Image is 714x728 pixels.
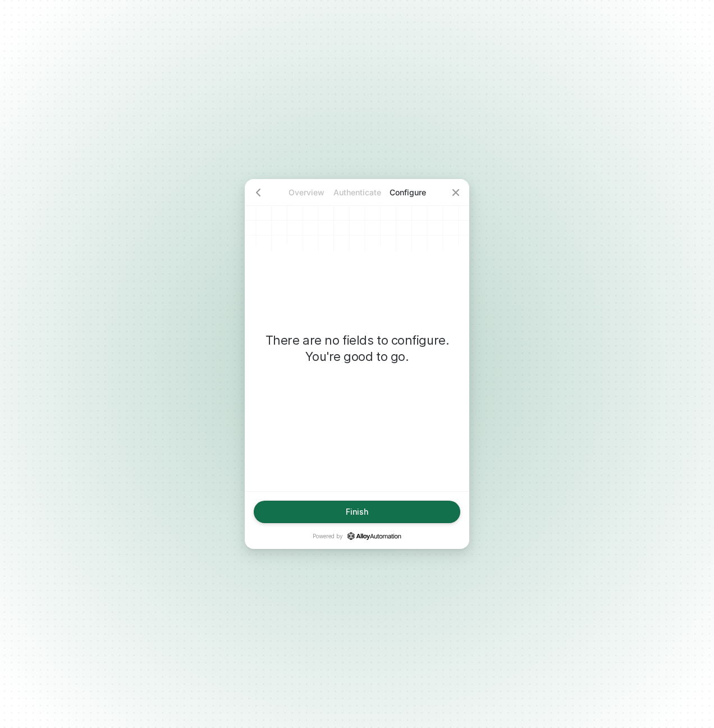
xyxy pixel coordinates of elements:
[313,532,401,540] p: Powered by
[254,188,263,197] span: icon-arrow-left
[347,532,401,540] a: icon-success
[451,188,460,197] span: icon-close
[263,332,451,365] p: There are no fields to configure. You're good to go.
[281,187,332,198] p: Overview
[346,507,368,516] div: Finish
[382,187,433,198] p: Configure
[254,501,460,523] button: Finish
[332,187,382,198] p: Authenticate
